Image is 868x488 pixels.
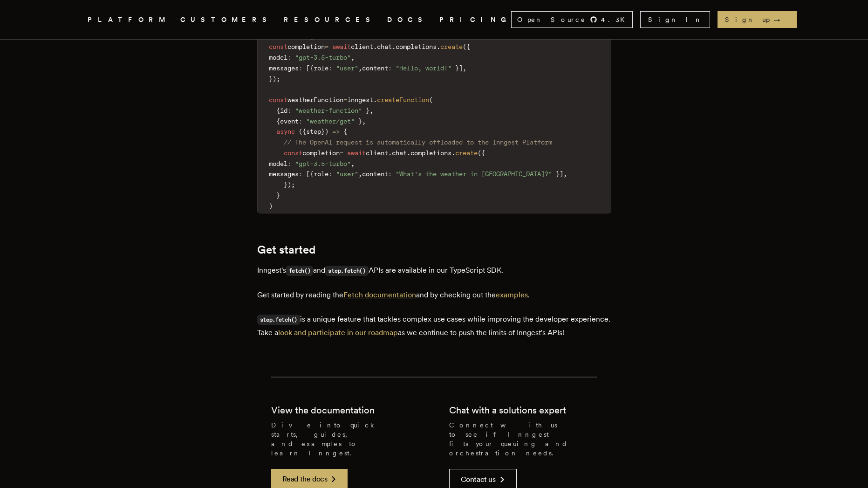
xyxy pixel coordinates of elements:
span: "gpt-3.5-turbo" [295,160,351,167]
span: : [287,160,291,167]
span: // The OpenAI request is automatically offloaded to the Inngest Platform [284,138,552,146]
span: } [284,181,287,188]
span: step [306,128,321,135]
span: . [388,149,392,157]
span: : [328,170,332,178]
span: } [556,170,560,178]
h2: Get started [257,243,611,256]
span: , [351,54,355,61]
span: ) [287,181,291,188]
span: { [343,128,347,135]
span: content [362,170,388,178]
span: { [276,117,280,125]
span: . [373,43,377,50]
span: client [351,43,373,50]
a: CUSTOMERS [180,14,273,26]
span: , [369,107,373,114]
a: Sign In [640,11,710,28]
code: step.fetch() [257,315,300,325]
span: const [269,43,287,50]
span: , [358,170,362,178]
span: // use the global fetch [269,33,355,40]
span: role [314,170,328,178]
span: completions [396,43,437,50]
p: Inngest's and APIs are available in our TypeScript SDK. [257,264,611,277]
span: { [302,128,306,135]
span: "Hello, world!" [396,64,451,72]
p: Get started by reading the and by checking out the . [257,289,611,302]
span: PLATFORM [88,14,169,26]
span: client [366,149,388,157]
span: event [280,117,299,125]
a: DOCS [387,14,428,26]
span: : [388,170,392,178]
span: . [407,149,410,157]
span: completion [287,43,325,50]
span: ; [291,181,295,188]
span: ( [463,43,466,50]
span: 4.3 K [601,15,630,24]
span: "weather-function" [295,107,362,114]
span: } [358,117,362,125]
code: step.fetch() [325,266,368,276]
button: RESOURCES [284,14,376,26]
span: , [351,160,355,167]
span: createFunction [377,96,429,103]
p: Dive into quick starts, guides, and examples to learn Inngest. [271,420,419,458]
span: Open Source [517,15,586,24]
span: : [299,117,302,125]
span: model [269,54,287,61]
span: "user" [336,170,358,178]
span: ) [325,128,328,135]
span: : [299,64,302,72]
span: , [358,64,362,72]
span: { [310,170,314,178]
span: role [314,64,328,72]
span: => [332,128,340,135]
h2: View the documentation [271,404,375,417]
span: : [287,107,291,114]
span: } [321,128,325,135]
span: : [328,64,332,72]
span: const [284,149,302,157]
span: content [362,64,388,72]
code: fetch() [286,266,314,276]
span: { [276,107,280,114]
span: → [773,15,789,24]
span: messages [269,170,299,178]
a: look and participate in our roadmap [278,328,398,337]
span: = [343,96,347,103]
p: is a unique feature that tackles complex use cases while improving the developer experience. Take... [257,313,611,339]
span: [ [306,170,310,178]
span: = [325,43,328,50]
span: , [463,64,466,72]
span: . [392,43,396,50]
span: await [332,43,351,50]
span: = [340,149,343,157]
span: } [455,64,459,72]
span: { [310,64,314,72]
span: const [269,96,287,103]
span: "user" [336,64,358,72]
a: Sign up [718,11,797,28]
span: ( [429,96,433,103]
span: messages [269,64,299,72]
span: id [280,107,287,114]
span: ; [276,75,280,82]
span: completions [410,149,451,157]
span: { [466,43,470,50]
span: ( [478,149,481,157]
span: chat [377,43,392,50]
span: model [269,160,287,167]
span: } [269,75,273,82]
a: Fetch documentation [343,290,416,299]
span: } [276,192,280,199]
span: ) [269,202,273,210]
span: . [373,96,377,103]
span: chat [392,149,407,157]
a: PRICING [439,14,511,26]
span: , [362,117,366,125]
span: , [563,170,567,178]
span: async [276,128,295,135]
